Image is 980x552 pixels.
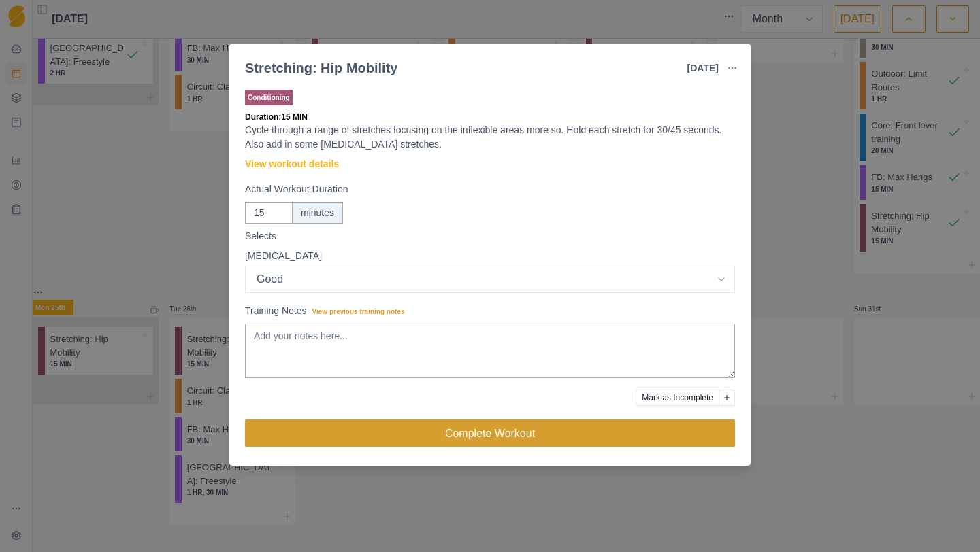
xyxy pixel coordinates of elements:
button: Add reason [719,390,735,406]
button: Mark as Incomplete [636,390,719,406]
div: Stretching: Hip Mobility [245,58,397,78]
p: [DATE] [687,61,719,75]
p: Cycle through a range of stretches focusing on the inflexible areas more so. Hold each stretch fo... [245,123,735,152]
div: minutes [292,202,343,224]
label: Training Notes [245,304,727,318]
button: Complete Workout [245,419,735,447]
p: Duration: 15 MIN [245,111,735,123]
label: Actual Workout Duration [245,182,727,196]
a: View workout details [245,157,339,171]
span: View previous training notes [312,308,405,315]
label: Selects [245,229,727,243]
p: Conditioning [245,90,293,105]
p: [MEDICAL_DATA] [245,249,322,263]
